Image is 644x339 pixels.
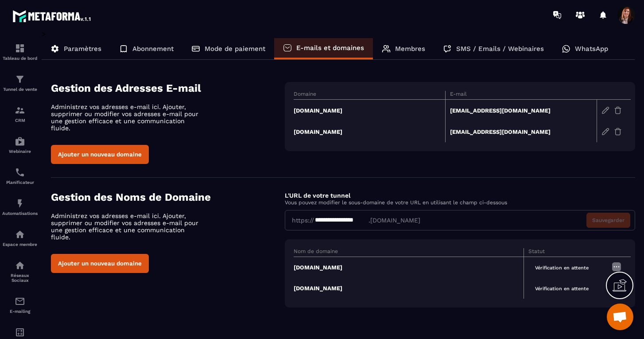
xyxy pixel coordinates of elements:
p: Administrez vos adresses e-mail ici. Ajouter, supprimer ou modifier vos adresses e-mail pour une ... [51,103,206,132]
a: automationsautomationsWebinaire [2,129,38,160]
img: trash-gr.2c9399ab.svg [614,128,622,136]
img: formation [15,74,25,85]
h4: Gestion des Noms de Domaine [51,191,285,203]
img: automations [15,136,25,147]
img: email [15,296,25,307]
img: social-network [15,260,25,271]
a: schedulerschedulerPlanificateur [2,160,38,191]
button: Ajouter un nouveau domaine [51,145,149,164]
span: Vérification en attente [528,284,595,294]
td: [EMAIL_ADDRESS][DOMAIN_NAME] [445,100,597,121]
div: > [42,30,635,321]
p: Tableau de bord [2,56,38,61]
p: Espace membre [2,242,38,247]
span: Vérification en attente [528,263,595,273]
img: trash-gr.2c9399ab.svg [614,106,622,114]
a: Ouvrir le chat [607,304,633,330]
img: scheduler [15,167,25,178]
p: E-mails et domaines [296,44,364,52]
p: SMS / Emails / Webinaires [456,45,544,53]
img: edit-gr.78e3acdd.svg [601,128,609,136]
p: Administrez vos adresses e-mail ici. Ajouter, supprimer ou modifier vos adresses e-mail pour une ... [51,212,206,241]
button: Ajouter un nouveau domaine [51,254,149,273]
a: formationformationTableau de bord [2,36,38,67]
p: Membres [395,45,425,53]
th: Domaine [294,91,446,100]
p: Paramètres [64,45,101,53]
td: [DOMAIN_NAME] [294,121,446,142]
a: formationformationCRM [2,98,38,129]
p: WhatsApp [575,45,608,53]
a: social-networksocial-networkRéseaux Sociaux [2,253,38,289]
img: automations [15,198,25,209]
h4: Gestion des Adresses E-mail [51,82,285,94]
p: Réseaux Sociaux [2,273,38,283]
img: more [611,261,622,272]
td: [DOMAIN_NAME] [294,257,524,278]
img: edit-gr.78e3acdd.svg [601,106,609,114]
img: logo [12,8,92,24]
img: formation [15,43,25,54]
p: Mode de paiement [205,45,265,53]
p: Automatisations [2,211,38,216]
th: Nom de domaine [294,248,524,257]
p: Planificateur [2,180,38,185]
th: E-mail [445,91,597,100]
p: E-mailing [2,309,38,314]
p: Vous pouvez modifier le sous-domaine de votre URL en utilisant le champ ci-dessous [285,199,635,206]
img: accountant [15,327,25,338]
p: Abonnement [132,45,174,53]
img: automations [15,229,25,240]
td: [DOMAIN_NAME] [294,100,446,121]
img: formation [15,105,25,116]
td: [EMAIL_ADDRESS][DOMAIN_NAME] [445,121,597,142]
th: Statut [524,248,607,257]
p: Tunnel de vente [2,87,38,92]
p: Webinaire [2,149,38,154]
label: L'URL de votre tunnel [285,192,350,199]
p: CRM [2,118,38,123]
a: automationsautomationsEspace membre [2,222,38,253]
a: automationsautomationsAutomatisations [2,191,38,222]
a: formationformationTunnel de vente [2,67,38,98]
td: [DOMAIN_NAME] [294,278,524,299]
a: emailemailE-mailing [2,289,38,320]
